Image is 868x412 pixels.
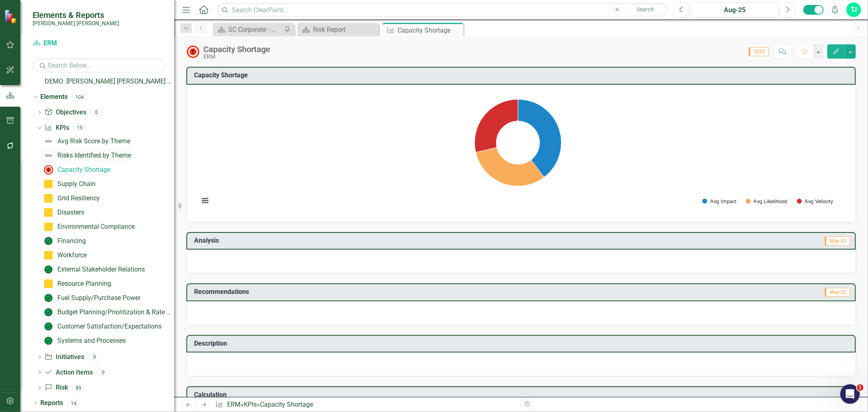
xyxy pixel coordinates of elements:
a: Systems and Processes [42,334,126,347]
a: Workforce [42,249,87,262]
a: Action Items [44,368,92,377]
h3: Recommendations [194,288,640,296]
button: Show Avg Velocity [797,198,833,205]
div: Financing [57,237,86,245]
button: Show Avg Impact [702,198,737,205]
a: Objectives [44,108,86,117]
div: Resource Planning [57,280,111,287]
div: 0 [97,369,110,376]
path: Avg Likelihood, 3.33333333. [476,148,544,186]
a: DEMO: [PERSON_NAME] [PERSON_NAME] Corporate Scorecard (Copied [DATE]) [45,77,174,86]
h3: Analysis [194,237,515,244]
img: Caution [44,208,53,217]
div: Chart. Highcharts interactive chart. [195,91,847,213]
img: Caution [44,250,53,260]
div: Workforce [57,252,87,259]
div: Supply Chain [57,180,96,188]
div: 15 [73,125,86,131]
div: Avg Risk Score by Theme [57,138,130,145]
input: Search Below... [33,58,166,72]
a: KPIs [44,123,69,133]
h3: Description [194,340,851,347]
img: On Target [44,336,53,346]
div: 89 [72,384,85,391]
a: External Stakeholder Relations [42,263,145,276]
div: ERM [203,54,270,60]
div: Aug-25 [694,5,775,15]
button: Search [625,4,666,15]
div: Disasters [57,209,84,216]
img: On Target [44,322,53,331]
img: On Target [44,293,53,303]
a: Financing [42,234,86,248]
button: Show Avg Likelihood [746,198,788,205]
img: Caution [44,193,53,203]
a: Reports [40,399,63,408]
span: Search [636,6,654,13]
a: SC Corporate - Welcome to ClearPoint [215,24,282,35]
div: 0 [88,353,101,360]
a: Disasters [42,206,84,219]
a: Environmental Compliance [42,220,135,233]
iframe: Intercom live chat [840,384,860,404]
a: KPIs [244,401,257,408]
div: Capacity Shortage [260,401,313,408]
img: On Target [44,236,53,246]
img: Caution [44,279,53,289]
div: » » [215,400,515,410]
div: Environmental Compliance [57,223,135,230]
div: Capacity Shortage [398,25,461,35]
a: Customer Satisfaction/Expectations [42,320,162,333]
div: Capacity Shortage [203,45,270,54]
a: Risks Identified by Theme [42,149,131,162]
a: Supply Chain [42,178,96,191]
img: Not Defined [44,151,53,160]
a: Risk [44,383,68,392]
a: Budget Planning/Prioritization & Rate Setting [42,306,174,319]
h3: Calculation [194,391,851,399]
a: ERM [227,401,241,408]
img: On Target [44,307,53,317]
a: ERM [33,39,134,48]
div: 0 [90,109,103,116]
span: May-25 [825,237,850,245]
svg: Interactive chart [195,91,841,213]
a: Risk Report [300,24,377,35]
div: SC Corporate - Welcome to ClearPoint [228,24,282,35]
a: Capacity Shortage [42,163,110,176]
div: External Stakeholder Relations [57,266,145,273]
img: On Target [44,265,53,274]
h3: Capacity Shortage [194,72,851,79]
small: [PERSON_NAME] [PERSON_NAME] [33,20,119,26]
input: Search ClearPoint... [217,3,668,17]
img: Not Meeting Target [186,45,199,58]
div: Systems and Processes [57,337,126,344]
span: May-25 [825,288,850,297]
div: 14 [67,400,80,407]
img: Not Defined [44,136,53,146]
div: Capacity Shortage [57,166,110,173]
img: Not Meeting Target [44,165,53,175]
path: Avg Impact, 4.16666666. [518,99,562,177]
a: Resource Planning [42,277,111,290]
div: Risks Identified by Theme [57,152,131,159]
img: Caution [44,222,53,232]
div: 104 [72,94,87,101]
div: Grid Resiliency [57,195,100,202]
a: Elements [40,92,68,102]
a: Fuel Supply/Purchase Power [42,291,140,305]
div: Fuel Supply/Purchase Power [57,294,140,302]
img: Caution [44,179,53,189]
div: Risk Report [313,24,377,35]
span: 1 [857,384,864,391]
a: Avg Risk Score by Theme [42,135,130,148]
a: Grid Resiliency [42,192,100,205]
path: Avg Velocity, 3. [475,99,518,152]
div: Budget Planning/Prioritization & Rate Setting [57,309,174,316]
div: Customer Satisfaction/Expectations [57,323,162,330]
span: 2025 [749,47,769,56]
a: Initiatives [44,353,84,362]
span: Elements & Reports [33,10,119,20]
button: TJ [846,2,861,17]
